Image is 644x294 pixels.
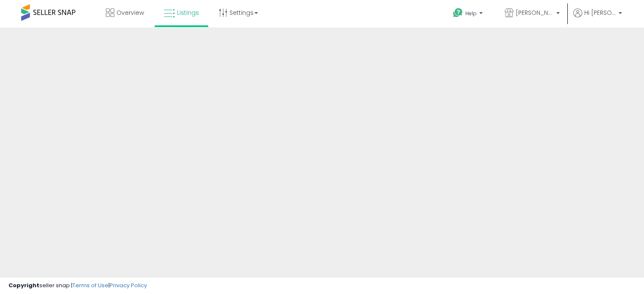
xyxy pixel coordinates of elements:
a: Terms of Use [72,281,108,289]
a: Hi [PERSON_NAME] [573,8,622,27]
span: [PERSON_NAME] [516,8,554,17]
span: Overview [116,8,144,17]
strong: Copyright [8,281,39,289]
span: Listings [177,8,199,17]
div: seller snap | | [8,282,147,290]
span: Hi [PERSON_NAME] [584,8,616,17]
a: Help [446,1,491,27]
a: Privacy Policy [110,281,147,289]
span: Help [465,10,477,17]
i: Get Help [453,8,463,18]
